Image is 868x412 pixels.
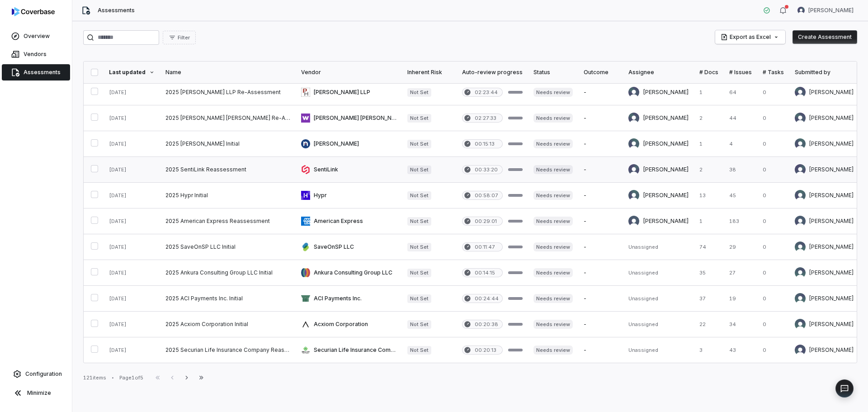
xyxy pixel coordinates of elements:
div: Assignee [628,69,689,76]
span: Configuration [25,370,62,378]
button: Filter [163,31,196,44]
div: Auto-review progress [462,69,523,76]
a: Vendors [2,46,70,62]
td: - [578,131,623,157]
img: Jonathan Lee avatar [795,267,806,278]
img: Bridget Seagraves avatar [795,216,806,227]
img: Isaac Mousel avatar [795,87,806,98]
div: 121 items [83,374,106,381]
span: Assessments [98,7,135,14]
span: Minimize [27,389,51,397]
div: Inherent Risk [407,69,451,76]
img: Madison Hull avatar [628,190,639,201]
button: Create Assessment [793,30,857,44]
td: - [578,80,623,105]
div: • [112,374,114,381]
a: Configuration [4,366,68,382]
div: # Issues [729,69,752,76]
img: logo-D7KZi-bG.svg [12,7,55,16]
span: Overview [24,33,50,40]
div: Submitted by [795,69,854,76]
span: Assessments [24,69,61,76]
div: # Tasks [763,69,784,76]
img: Isaac Mousel avatar [628,113,639,123]
td: - [578,157,623,183]
img: Jonathan Lee avatar [795,319,806,330]
td: - [578,260,623,286]
a: Assessments [2,64,70,81]
img: Madison Hull avatar [795,138,806,149]
div: Vendor [301,69,396,76]
button: Minimize [4,384,68,402]
img: Madison Hull avatar [628,138,639,149]
td: - [578,286,623,312]
img: Jonathan Lee avatar [795,242,806,252]
img: Isaac Mousel avatar [628,87,639,98]
img: Jason Boland avatar [628,164,639,175]
td: - [578,337,623,363]
img: Jason Boland avatar [797,7,805,14]
span: Vendors [24,51,47,58]
div: Outcome [584,69,618,76]
img: Isaac Mousel avatar [795,113,806,123]
div: Page 1 of 5 [119,374,143,381]
img: Jason Boland avatar [795,164,806,175]
img: Bridget Seagraves avatar [628,216,639,227]
img: Mohammad Nouri avatar [795,345,806,355]
img: Jonathan Lee avatar [795,293,806,304]
button: Export as Excel [715,30,785,44]
a: Overview [2,28,70,44]
td: - [578,312,623,337]
div: # Docs [699,69,718,76]
td: - [578,183,623,208]
div: Name [165,69,290,76]
span: [PERSON_NAME] [808,7,854,14]
span: Filter [178,34,190,41]
button: Jason Boland avatar[PERSON_NAME] [792,4,859,17]
div: Status [533,69,573,76]
td: - [578,208,623,234]
div: Last updated [109,69,155,76]
td: - [578,105,623,131]
img: Madison Hull avatar [795,190,806,201]
td: - [578,234,623,260]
